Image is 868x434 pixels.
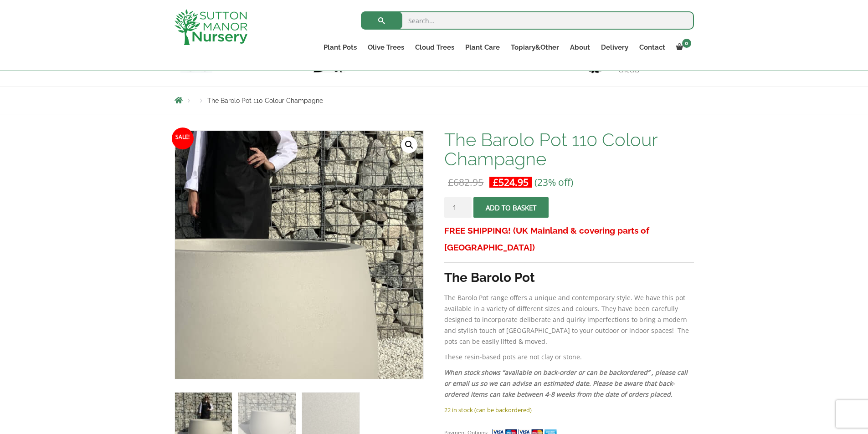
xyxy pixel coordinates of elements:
[410,41,460,54] a: Cloud Trees
[444,368,688,398] em: When stock shows “available on back-order or can be backordered” , please call or email us so we ...
[401,137,417,153] a: View full-screen image gallery
[448,176,483,189] bdi: 682.95
[444,352,693,363] p: These resin-based pots are not clay or stone.
[444,292,693,347] p: The Barolo Pot range offers a unique and contemporary style. We have this pot available in a vari...
[172,128,194,149] span: Sale!
[175,9,247,45] img: logo
[207,97,323,104] span: The Barolo Pot 110 Colour Champagne
[460,41,505,54] a: Plant Care
[671,41,694,54] a: 0
[448,176,453,189] span: £
[473,197,549,218] button: Add to basket
[534,176,573,189] span: (23% off)
[444,130,693,168] h1: The Barolo Pot 110 Colour Champagne
[634,41,671,54] a: Contact
[493,176,529,189] bdi: 524.95
[493,176,498,189] span: £
[362,41,410,54] a: Olive Trees
[444,404,693,415] p: 22 in stock (can be backordered)
[444,270,535,285] strong: The Barolo Pot
[318,41,362,54] a: Plant Pots
[361,11,694,30] input: Search...
[682,39,691,48] span: 0
[175,97,694,104] nav: Breadcrumbs
[565,41,596,54] a: About
[444,222,693,256] h3: FREE SHIPPING! (UK Mainland & covering parts of [GEOGRAPHIC_DATA])
[444,197,472,218] input: Product quantity
[596,41,634,54] a: Delivery
[505,41,565,54] a: Topiary&Other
